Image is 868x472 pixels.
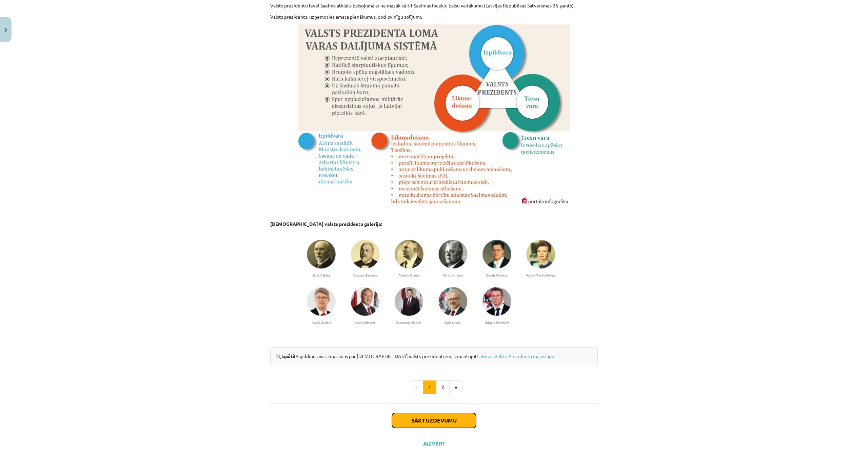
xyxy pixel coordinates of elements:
[477,353,554,359] a: Latvijas Valsts Prezidenta mājaslapu
[281,353,295,359] b: Izpēti!
[270,2,598,9] p: Valsts prezidentu ievēl Saeima atklātā balsojumā ar ne mazāk kā 51 Saeimas locekļu balsu vairākum...
[436,380,450,394] button: 2
[270,221,382,227] strong: [DEMOGRAPHIC_DATA] valsts prezidentu galerija:
[270,347,598,365] div: 🔍 Papildini savas zināšanas par [DEMOGRAPHIC_DATA] valsts prezidentiem, izmantojot .
[4,28,7,32] img: icon-close-lesson-0947bae3869378f0d4975bcd49f059093ad1ed9edebbc8119c70593378902aed.svg
[423,380,436,394] button: 1
[270,13,598,20] p: Valsts prezidents, uzņemoties amata pienākumus, dod svinīgu solījumu.
[270,380,598,394] nav: Page navigation example
[421,440,447,447] button: Aizvērt
[449,380,462,394] button: »
[392,413,476,428] button: Sākt uzdevumu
